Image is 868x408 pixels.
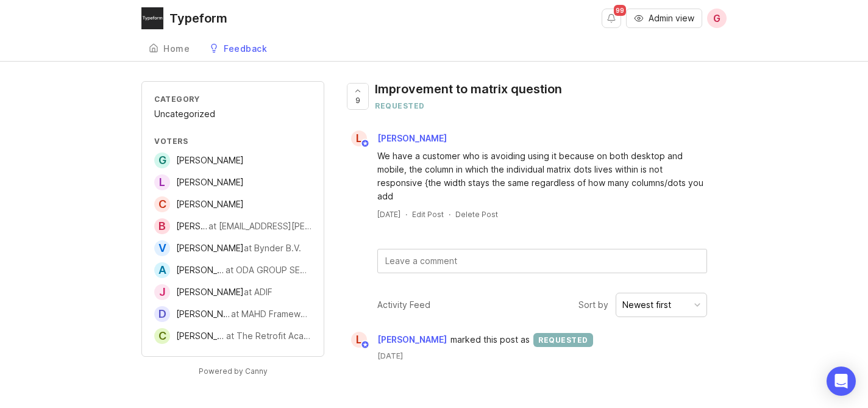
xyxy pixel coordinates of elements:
[154,94,311,104] div: Category
[375,81,562,98] div: Improvement to matrix question
[176,331,244,341] span: [PERSON_NAME]
[176,199,244,209] span: [PERSON_NAME]
[351,332,367,348] div: L
[244,242,301,255] div: at Bynder B.V.
[154,284,170,300] div: J
[154,196,244,212] a: C[PERSON_NAME]
[176,265,244,275] span: [PERSON_NAME]
[377,351,707,361] time: [DATE]
[244,285,272,299] div: at ADIF
[377,298,430,312] div: Activity Feed
[351,131,367,146] div: L
[713,11,720,26] span: G
[154,218,170,234] div: B
[377,133,447,143] span: [PERSON_NAME]
[377,210,400,219] time: [DATE]
[361,340,370,349] img: member badge
[154,174,170,190] div: L
[154,152,170,168] div: G
[707,9,727,28] button: G
[154,152,244,168] a: G[PERSON_NAME]
[649,12,694,24] span: Admin view
[622,298,671,312] div: Newest first
[412,209,444,220] div: Edit Post
[602,9,621,28] button: Notifications
[176,221,244,231] span: [PERSON_NAME]
[154,240,170,256] div: V
[614,5,626,16] span: 99
[154,306,170,322] div: D
[449,209,450,220] div: ·
[226,329,311,343] div: at The Retrofit Academy CIC
[344,131,457,146] a: L[PERSON_NAME]
[163,45,190,53] div: Home
[355,95,360,106] span: 9
[197,364,269,378] a: Powered by Canny
[176,309,244,319] span: [PERSON_NAME]
[176,177,244,187] span: [PERSON_NAME]
[176,243,244,253] span: [PERSON_NAME]
[626,9,702,28] button: Admin view
[154,328,170,344] div: C
[169,12,227,24] div: Typeform
[231,307,311,321] div: at MAHD Framework LLC
[154,107,311,121] div: Uncategorized
[154,218,311,234] a: B[PERSON_NAME]at [EMAIL_ADDRESS][PERSON_NAME][DOMAIN_NAME]
[450,333,530,346] span: marked this post as
[226,263,311,277] div: at ODA GROUP SERVICES AS
[361,139,370,148] img: member badge
[176,155,244,165] span: [PERSON_NAME]
[533,333,593,347] div: requested
[578,298,608,312] span: Sort by
[344,332,450,348] a: L[PERSON_NAME]
[154,262,170,278] div: A
[141,37,197,62] a: Home
[208,220,311,233] div: at [EMAIL_ADDRESS][PERSON_NAME][DOMAIN_NAME]
[154,240,301,256] a: V[PERSON_NAME]at Bynder B.V.
[377,209,400,220] a: [DATE]
[377,149,707,203] div: We have a customer who is avoiding using it because on both desktop and mobile, the column in whi...
[202,37,274,62] a: Feedback
[154,136,311,146] div: Voters
[154,284,272,300] a: J[PERSON_NAME]at ADIF
[375,101,562,111] div: requested
[154,196,170,212] div: C
[154,174,244,190] a: L[PERSON_NAME]
[176,287,244,297] span: [PERSON_NAME]
[154,328,311,344] a: C[PERSON_NAME]at The Retrofit Academy CIC
[827,367,856,396] div: Open Intercom Messenger
[154,306,311,322] a: D[PERSON_NAME]at MAHD Framework LLC
[455,209,498,220] div: Delete Post
[405,209,407,220] div: ·
[224,45,267,53] div: Feedback
[377,333,447,346] span: [PERSON_NAME]
[141,7,163,29] img: Typeform logo
[347,83,369,110] button: 9
[154,262,311,278] a: A[PERSON_NAME]at ODA GROUP SERVICES AS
